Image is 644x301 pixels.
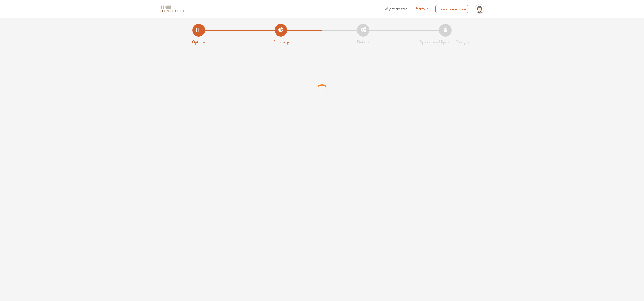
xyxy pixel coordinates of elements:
[160,3,185,15] span: logo-horizontal.svg
[357,39,369,45] strong: Details
[273,39,289,45] strong: Summary
[435,5,468,13] div: Book a consultation
[385,6,408,12] span: My Estimates
[420,39,471,45] strong: Speak to a Hipcouch Designer
[160,5,185,13] img: logo-horizontal.svg
[415,6,428,12] a: Portfolio
[192,39,206,45] strong: Options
